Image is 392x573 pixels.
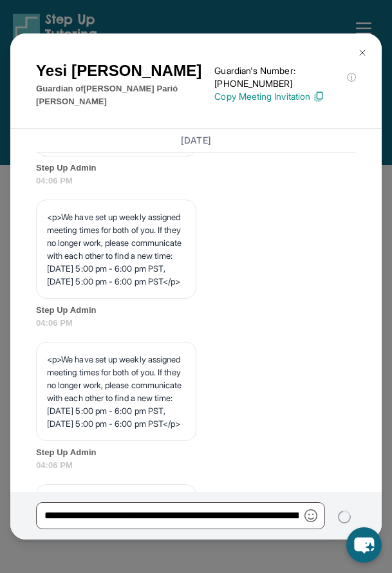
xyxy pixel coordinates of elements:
span: Step Up Admin [36,446,356,459]
img: Emoji [304,509,317,522]
p: Copy Meeting Invitation [214,90,356,103]
img: Close Icon [357,48,368,58]
p: <p>We have set up weekly assigned meeting times for both of you. If they no longer work, please c... [47,353,185,430]
img: Copy Icon [313,91,324,102]
span: 04:06 PM [36,317,356,330]
span: ⓘ [347,71,356,84]
h1: Yesi [PERSON_NAME] [36,59,214,82]
button: chat-button [346,527,382,563]
span: Step Up Admin [36,162,356,174]
span: 04:06 PM [36,174,356,187]
h3: [DATE] [36,134,356,147]
span: 04:06 PM [36,459,356,472]
p: Guardian's Number: [PHONE_NUMBER] [214,64,356,90]
p: Guardian of [PERSON_NAME] Parió [PERSON_NAME] [36,82,214,108]
span: Step Up Admin [36,304,356,317]
p: <p>We have set up weekly assigned meeting times for both of you. If they no longer work, please c... [47,211,185,288]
